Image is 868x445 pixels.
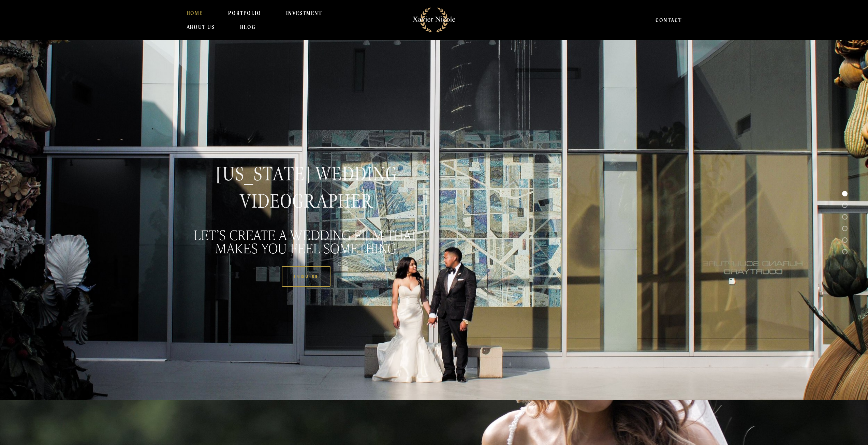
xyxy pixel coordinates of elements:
h2: LET’S CREATE A WEDDING FILM THAT MAKES YOU FEEL SOMETHING [184,228,428,254]
a: CONTACT [656,13,682,27]
a: About Us [187,20,215,34]
img: Michigan Wedding Videographers | Detroit Cinematic Wedding Films By Xavier Nicole [409,4,459,36]
a: PORTFOLIO [228,6,261,20]
a: inquire [282,266,330,287]
a: BLOG [240,20,255,34]
h1: [US_STATE] WEDDING VIDEOGRAPHER [184,161,428,215]
a: HOME [187,6,203,20]
a: INVESTMENT [286,6,322,20]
